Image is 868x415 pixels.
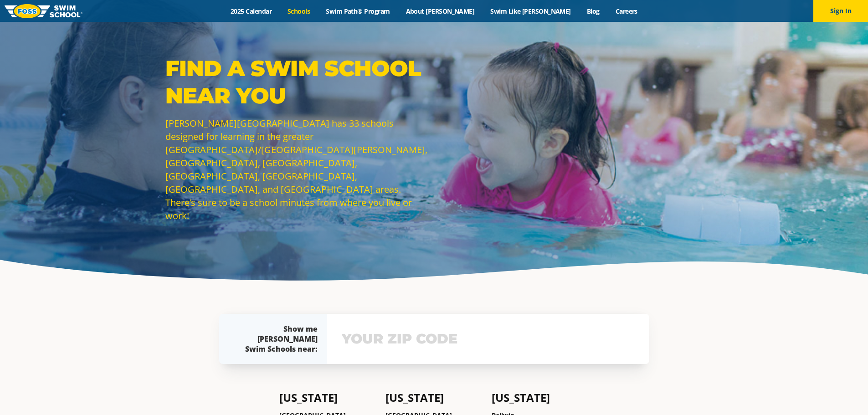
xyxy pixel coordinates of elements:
[492,391,589,404] h4: [US_STATE]
[385,391,483,404] h4: [US_STATE]
[339,326,637,352] input: YOUR ZIP CODE
[165,55,430,109] p: Find a Swim School Near You
[483,7,579,15] a: Swim Like [PERSON_NAME]
[280,7,318,15] a: Schools
[237,324,318,354] div: Show me [PERSON_NAME] Swim Schools near:
[607,7,645,15] a: Careers
[165,117,430,222] p: [PERSON_NAME][GEOGRAPHIC_DATA] has 33 schools designed for learning in the greater [GEOGRAPHIC_DA...
[318,7,398,15] a: Swim Path® Program
[579,7,607,15] a: Blog
[279,391,376,404] h4: [US_STATE]
[223,7,280,15] a: 2025 Calendar
[5,4,82,18] img: FOSS Swim School Logo
[398,7,483,15] a: About [PERSON_NAME]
